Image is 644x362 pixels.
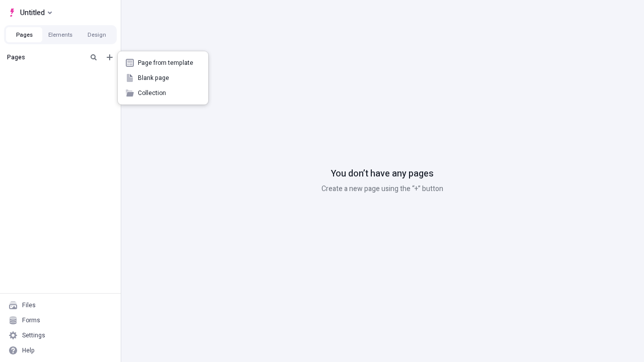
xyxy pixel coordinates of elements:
p: You don’t have any pages [331,167,434,180]
button: Pages [6,27,42,42]
div: Files [22,301,36,309]
span: Untitled [20,7,45,19]
button: Elements [42,27,78,42]
div: Forms [22,316,40,324]
button: Add new [104,51,116,63]
div: Add new [118,51,208,105]
span: Page from template [138,59,200,67]
button: Select site [4,5,56,20]
div: Help [22,346,35,354]
div: Pages [7,53,84,61]
span: Collection [138,89,200,97]
p: Create a new page using the “+” button [321,184,443,195]
button: Design [78,27,115,42]
span: Blank page [138,74,200,82]
div: Settings [22,331,45,339]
